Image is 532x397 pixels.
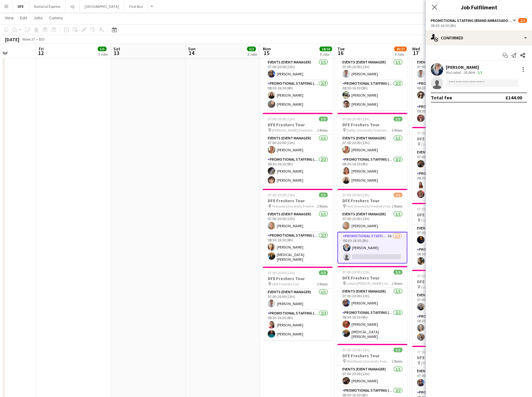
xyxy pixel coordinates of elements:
[392,204,402,209] span: 2 Roles
[462,70,476,75] div: 28.9km
[317,282,328,286] span: 2 Roles
[417,274,444,278] span: 07:00-20:00 (13h)
[421,361,466,365] span: [PERSON_NAME] University Freshers Fair
[411,49,420,57] span: 17
[412,46,420,52] span: Wed
[412,59,482,80] app-card-role: Events (Event Manager)1/107:00-20:00 (13h)[PERSON_NAME]
[337,80,407,110] app-card-role: Promotional Staffing (Brand Ambassadors)2/208:30-16:30 (8h)[PERSON_NAME][PERSON_NAME]
[38,49,44,57] span: 12
[412,313,482,343] app-card-role: Promotional Staffing (Brand Ambassadors)2/208:30-16:30 (8h)[PERSON_NAME][PERSON_NAME]
[263,122,333,128] h3: DFE Freshers Tour
[272,282,299,286] span: UEA Freshers Fair
[272,128,317,133] span: [PERSON_NAME] Freshers Fair
[342,193,370,197] span: 07:00-20:00 (13h)
[431,94,452,101] div: Total fee
[412,80,482,103] app-card-role: Promotional Staffing (Brand Ambassadors)1/108:30-16:00 (7h30m)[MEDICAL_DATA][PERSON_NAME]
[346,359,392,364] span: Middlesex University Freshers Fair
[446,64,484,70] div: [PERSON_NAME]
[412,203,482,267] app-job-card: 07:00-20:00 (13h)2/2DFE Freshers Tour Falmouth University Freshers Fair2 RolesEvents (Event Manag...
[412,127,482,200] app-job-card: 07:00-20:00 (13h)3/3DFE Freshers Tour Creative Arts University Freshers Fair2 RolesEvents (Event ...
[39,46,44,52] span: Fri
[417,349,444,354] span: 07:00-20:00 (13h)
[395,52,406,57] div: 9 Jobs
[263,211,333,232] app-card-role: Events (Event Manager)1/107:00-20:00 (13h)[PERSON_NAME]
[346,204,391,209] span: Hull University Freshers Fair
[337,198,407,204] h3: DFE Freshers Tour
[337,113,407,186] app-job-card: 07:00-20:00 (13h)3/3DFE Freshers Tour Derby University Freshers Fair2 RolesEvents (Event Manager)...
[320,52,332,57] div: 6 Jobs
[263,59,333,80] app-card-role: Events (Event Manager)1/107:00-20:00 (13h)[PERSON_NAME]
[337,366,407,387] app-card-role: Events (Event Manager)1/107:00-20:00 (13h)[PERSON_NAME]
[2,14,16,22] a: View
[29,0,66,13] button: National Express
[47,14,66,22] a: Comms
[21,37,36,42] span: Week 37
[392,359,402,364] span: 2 Roles
[412,368,482,389] app-card-role: Events (Event Manager)1/107:00-20:00 (13h)[PERSON_NAME]
[518,18,527,23] span: 2/3
[337,232,407,264] app-card-role: Promotional Staffing (Brand Ambassadors)3A1/208:30-16:30 (8h)[PERSON_NAME]
[412,37,482,124] app-job-card: 07:00-20:00 (13h)3/3DFE Freshers Tour [GEOGRAPHIC_DATA][PERSON_NAME][DEMOGRAPHIC_DATA] Freshers F...
[112,49,120,57] span: 13
[431,23,527,28] div: 08:30-16:30 (8h)
[263,37,333,110] app-job-card: 07:00-20:00 (13h)3/3DFE Freshers Tour Leeds Becket University Freshers Fair2 RolesEvents (Event M...
[17,14,30,22] a: Edit
[113,46,120,52] span: Sat
[426,30,532,45] div: Confirmed
[394,193,402,197] span: 2/3
[263,156,333,186] app-card-role: Promotional Staffing (Brand Ambassadors)2/208:30-16:30 (8h)[PERSON_NAME][PERSON_NAME]
[49,15,63,21] span: Comms
[421,285,466,289] span: Gloucestershire University Freshers Fair
[412,136,482,142] h3: DFE Freshers Tour
[247,47,256,51] span: 3/3
[98,47,107,51] span: 5/5
[263,198,333,204] h3: DFE Freshers Tour
[342,270,370,274] span: 07:00-20:00 (13h)
[268,270,295,275] span: 07:00-20:00 (13h)
[337,59,407,80] app-card-role: Events (Event Manager)1/107:00-20:00 (13h)[PERSON_NAME]
[124,0,148,13] button: First Bus
[268,193,295,197] span: 07:00-20:00 (13h)
[337,156,407,186] app-card-role: Promotional Staffing (Brand Ambassadors)2/208:30-16:30 (8h)[PERSON_NAME][PERSON_NAME]
[31,14,45,22] a: Jobs
[337,189,407,264] app-job-card: 07:00-20:00 (13h)2/3DFE Freshers Tour Hull University Freshers Fair2 RolesEvents (Event Manager)1...
[98,52,108,57] div: 3 Jobs
[20,15,27,21] span: Edit
[66,0,80,13] button: IQ
[337,37,407,110] app-job-card: 07:00-20:00 (13h)3/3DFE Freshers Tour [GEOGRAPHIC_DATA] Freshers Fair2 RolesEvents (Event Manager...
[417,131,444,135] span: 07:00-20:00 (13h)
[337,46,345,52] span: Tue
[337,275,407,281] h3: DFE Freshers Tour
[337,122,407,128] h3: DFE Freshers Tour
[317,204,328,209] span: 2 Roles
[346,281,392,286] span: Leeds [PERSON_NAME] University Freshers Fair
[394,270,402,274] span: 3/3
[412,270,482,343] app-job-card: 07:00-20:00 (13h)3/3DFE Freshers Tour Gloucestershire University Freshers Fair2 RolesEvents (Even...
[263,113,333,186] app-job-card: 07:00-20:00 (13h)3/3DFE Freshers Tour [PERSON_NAME] Freshers Fair2 RolesEvents (Event Manager)1/1...
[337,135,407,156] app-card-role: Events (Event Manager)1/107:00-20:00 (13h)[PERSON_NAME]
[263,232,333,264] app-card-role: Promotional Staffing (Brand Ambassadors)2/208:30-16:30 (8h)[PERSON_NAME][MEDICAL_DATA][PERSON_NAME]
[263,135,333,156] app-card-role: Events (Event Manager)1/107:00-20:00 (13h)[PERSON_NAME]
[187,49,196,57] span: 14
[263,276,333,281] h3: DFE Freshers Tour
[477,70,482,75] app-skills-label: 1/1
[412,212,482,218] h3: DFE Freshers Tour
[392,281,402,286] span: 2 Roles
[263,267,333,340] app-job-card: 07:00-20:00 (13h)3/3DFE Freshers Tour UEA Freshers Fair2 RolesEvents (Event Manager)1/107:00-20:0...
[263,310,333,340] app-card-role: Promotional Staffing (Brand Ambassadors)2/208:30-16:30 (8h)[PERSON_NAME][PERSON_NAME]
[446,70,462,75] div: Not rated
[412,355,482,360] h3: DFE Freshers Tour
[337,211,407,232] app-card-role: Events (Event Manager)1/107:00-20:00 (13h)[PERSON_NAME]
[412,149,482,170] app-card-role: Events (Event Manager)1/107:00-20:00 (13h)[PERSON_NAME]
[412,279,482,284] h3: DFE Freshers Tour
[346,128,392,133] span: Derby University Freshers Fair
[247,52,257,57] div: 3 Jobs
[263,80,333,110] app-card-role: Promotional Staffing (Brand Ambassadors)2/208:30-16:30 (8h)[PERSON_NAME][PERSON_NAME]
